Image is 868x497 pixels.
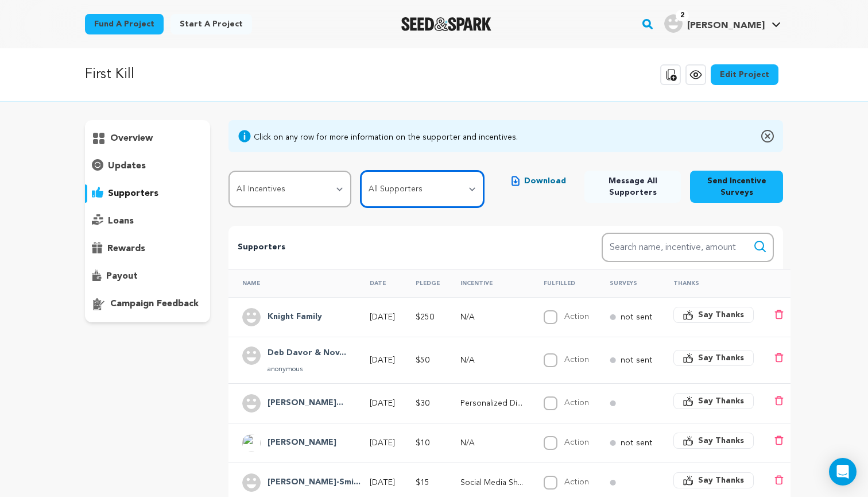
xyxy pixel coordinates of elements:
[564,313,589,321] label: Action
[268,346,346,360] h4: Deb Davor & Novosel
[460,437,523,449] p: N/A
[416,313,434,321] span: $250
[85,240,210,258] button: rewards
[416,399,429,407] span: $30
[254,132,518,143] div: Click on any row for more information on the supporter and incentives.
[594,175,672,198] span: Message All Supporters
[602,233,774,262] input: Search name, incentive, amount
[110,132,153,145] p: overview
[698,475,744,486] span: Say Thanks
[690,171,783,203] button: Send Incentive Surveys
[460,355,523,366] p: N/A
[502,171,575,191] button: Download
[106,269,138,283] p: payout
[530,269,596,297] th: Fulfilled
[370,437,395,449] p: [DATE]
[673,307,754,323] button: Say Thanks
[584,171,681,203] button: Message All Supporters
[460,398,523,409] p: Personalized Digital Postcard
[660,269,761,297] th: Thanks
[673,350,754,366] button: Say Thanks
[621,355,653,366] p: not sent
[85,157,210,175] button: updates
[242,434,261,452] img: ACg8ocLqvGUo0SeCDXp4xs2kFbC4OZT0oPr24YihyNYeghY3ZXVIUgcQ=s96-c
[268,396,343,410] h4: Alexus Southworth
[460,311,523,323] p: N/A
[370,311,395,323] p: [DATE]
[673,433,754,449] button: Say Thanks
[664,14,683,33] img: user.png
[676,10,689,21] span: 2
[761,129,774,143] img: close-o.svg
[402,269,447,297] th: Pledge
[268,365,346,374] p: anonymous
[110,297,199,311] p: campaign feedback
[108,214,134,228] p: loans
[108,187,158,201] p: supporters
[662,12,783,33] a: Fleming F.'s Profile
[687,21,765,30] span: [PERSON_NAME]
[268,476,361,490] h4: Nick Parker-Smith
[242,346,261,365] img: user.png
[524,175,566,187] span: Download
[85,184,210,203] button: supporters
[698,309,744,321] span: Say Thanks
[356,269,402,297] th: Date
[107,242,145,256] p: rewards
[268,436,336,450] h4: Habert Emma
[108,159,146,173] p: updates
[416,439,429,447] span: $10
[829,458,857,486] div: Open Intercom Messenger
[370,398,395,409] p: [DATE]
[370,477,395,488] p: [DATE]
[401,17,491,31] a: Seed&Spark Homepage
[85,267,210,286] button: payout
[664,14,765,33] div: Fleming F.'s Profile
[460,477,523,488] p: Social Media Shout Out
[228,269,356,297] th: Name
[85,295,210,313] button: campaign feedback
[85,212,210,230] button: loans
[698,435,744,446] span: Say Thanks
[416,356,429,364] span: $50
[370,355,395,366] p: [DATE]
[85,64,134,85] p: First Kill
[401,17,491,31] img: Seed&Spark Logo Dark Mode
[170,14,252,34] a: Start a project
[711,64,778,85] a: Edit Project
[698,352,744,364] span: Say Thanks
[662,12,783,36] span: Fleming F.'s Profile
[242,394,261,413] img: user.png
[564,399,589,407] label: Action
[447,269,530,297] th: Incentive
[673,393,754,409] button: Say Thanks
[242,308,261,326] img: user.png
[85,14,164,34] a: Fund a project
[564,478,589,486] label: Action
[268,310,322,324] h4: Knight Family
[238,241,565,255] p: Supporters
[621,437,653,449] p: not sent
[564,438,589,446] label: Action
[564,356,589,364] label: Action
[596,269,660,297] th: Surveys
[621,311,653,323] p: not sent
[85,129,210,148] button: overview
[242,473,261,492] img: user.png
[698,395,744,407] span: Say Thanks
[416,479,429,487] span: $15
[673,472,754,488] button: Say Thanks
